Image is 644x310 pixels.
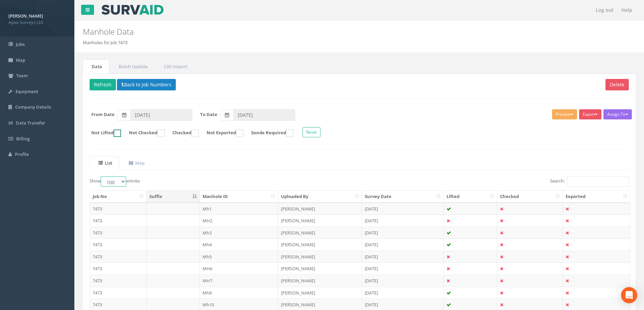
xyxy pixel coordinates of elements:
button: Preview [552,109,577,119]
td: [DATE] [362,215,444,227]
button: Reset [303,127,320,137]
td: Mh8 [200,287,279,299]
td: [PERSON_NAME] [278,275,362,287]
td: 7473 [90,215,147,227]
td: MH6 [200,262,279,275]
span: Equipment [16,88,38,94]
td: 7473 [90,262,147,275]
label: Not Exported [200,130,243,137]
button: Back to Job Numbers [117,79,176,90]
input: To Date [233,109,295,121]
button: Delete [605,79,629,90]
td: [DATE] [362,203,444,215]
td: [PERSON_NAME] [278,238,362,251]
td: 7473 [90,227,147,239]
td: [PERSON_NAME] [278,203,362,215]
button: Export [579,109,601,119]
th: Survey Date: activate to sort column ascending [362,191,444,203]
input: From Date [130,109,192,121]
input: Search: [567,176,629,187]
td: Mh1 [200,203,279,215]
td: Mh3 [200,227,279,239]
button: Assign To [603,109,632,119]
th: Job No: activate to sort column ascending [90,191,147,203]
th: Exported: activate to sort column ascending [563,191,630,203]
td: Mh4 [200,238,279,251]
h2: Manhole Data [83,27,542,36]
td: 7473 [90,251,147,263]
span: Apex Surveys Ltd [8,19,66,26]
td: [DATE] [362,262,444,275]
button: Refresh [90,79,116,90]
td: [PERSON_NAME] [278,262,362,275]
td: 7473 [90,203,147,215]
th: Lifted: activate to sort column ascending [444,191,498,203]
span: Jobs [16,41,25,47]
span: Team [16,73,28,79]
td: [DATE] [362,238,444,251]
strong: [PERSON_NAME] [8,13,43,19]
td: [DATE] [362,227,444,239]
select: Showentries [101,176,126,187]
td: Mh5 [200,251,279,263]
td: 7473 [90,275,147,287]
td: 7473 [90,238,147,251]
th: Uploaded By: activate to sort column ascending [278,191,362,203]
label: From Date [91,111,115,118]
span: Map [16,57,25,63]
a: [PERSON_NAME] Apex Surveys Ltd [8,11,66,25]
th: Manhole ID: activate to sort column ascending [200,191,279,203]
td: [PERSON_NAME] [278,287,362,299]
span: Profile [15,151,29,157]
span: Billing [16,136,30,142]
div: Open Intercom Messenger [621,287,637,303]
td: [DATE] [362,275,444,287]
th: Suffix: activate to sort column descending [147,191,200,203]
a: List [90,156,119,170]
th: Checked: activate to sort column ascending [497,191,563,203]
label: Sonde Required [244,130,293,137]
td: [PERSON_NAME] [278,215,362,227]
label: Show entries [90,176,140,187]
label: To Date [200,111,217,118]
label: Not Lifted [85,130,121,137]
span: Data Transfer [16,120,45,126]
label: Search: [550,176,629,187]
a: Data [83,60,109,74]
a: Batch Update [110,60,154,74]
a: CSV Import [155,60,194,74]
td: [PERSON_NAME] [278,227,362,239]
li: Manholes for Job 7473 [83,39,127,46]
a: Map [120,156,152,170]
td: MH2 [200,215,279,227]
label: Not Checked [122,130,165,137]
uib-tab-heading: List [98,160,112,166]
td: [PERSON_NAME] [278,251,362,263]
uib-tab-heading: Map [129,160,145,166]
td: 7473 [90,287,147,299]
label: Checked [166,130,199,137]
td: MH7 [200,275,279,287]
td: [DATE] [362,251,444,263]
span: Company Details [15,104,51,110]
td: [DATE] [362,287,444,299]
